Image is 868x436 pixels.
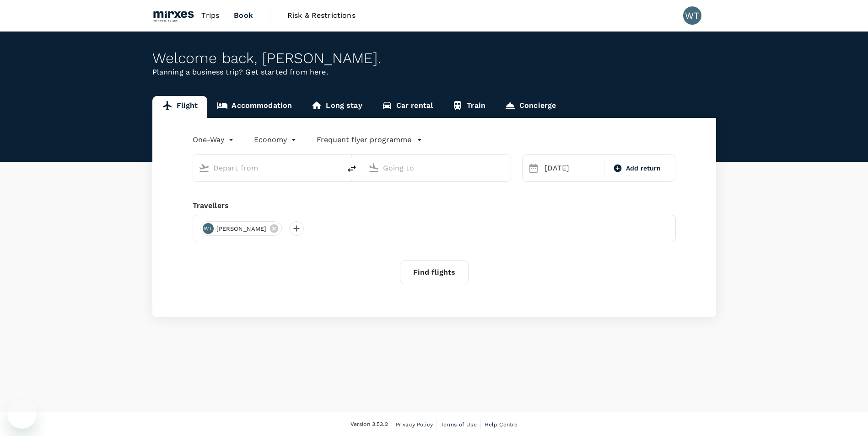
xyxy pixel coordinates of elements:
[495,96,566,118] a: Concierge
[193,200,676,211] div: Travellers
[7,399,37,429] iframe: Button to launch messaging window
[201,10,219,21] span: Trips
[683,6,701,25] div: WT
[396,421,433,428] span: Privacy Policy
[441,420,477,430] a: Terms of Use
[442,96,495,118] a: Train
[341,158,363,180] button: delete
[254,133,298,147] div: Economy
[372,96,443,118] a: Car rental
[541,159,602,177] div: [DATE]
[396,420,433,430] a: Privacy Policy
[152,5,194,26] img: Mirxes Holding Pte Ltd
[152,50,716,67] div: Welcome back , [PERSON_NAME] .
[626,164,661,173] span: Add return
[203,223,214,234] div: WT
[350,420,388,429] span: Version 3.53.2
[234,10,253,21] span: Book
[334,167,336,169] button: Open
[193,133,236,147] div: One-Way
[152,96,208,118] a: Flight
[200,221,282,236] div: WT[PERSON_NAME]
[317,134,411,145] p: Frequent flyer programme
[485,421,518,428] span: Help Centre
[383,161,491,175] input: Going to
[317,134,422,145] button: Frequent flyer programme
[504,167,506,169] button: Open
[441,421,477,428] span: Terms of Use
[287,10,356,21] span: Risk & Restrictions
[485,420,518,430] a: Help Centre
[152,67,716,78] p: Planning a business trip? Get started from here.
[207,96,302,118] a: Accommodation
[211,224,272,234] span: [PERSON_NAME]
[302,96,372,118] a: Long stay
[213,161,322,175] input: Depart from
[400,261,469,284] button: Find flights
